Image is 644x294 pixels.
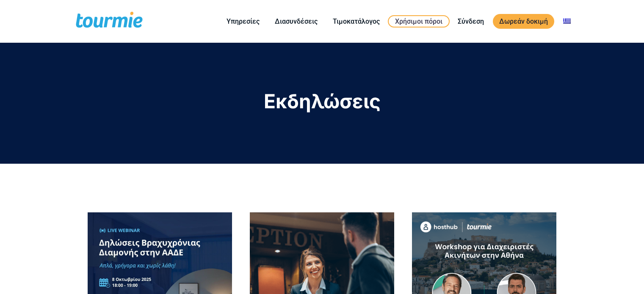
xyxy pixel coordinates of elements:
[451,16,490,27] a: Σύνδεση
[264,89,381,113] span: Εκδηλώσεις
[268,16,324,27] a: Διασυνδέσεις
[493,14,554,29] a: Δωρεάν δοκιμή
[220,16,266,27] a: Υπηρεσίες
[557,16,577,27] a: Αλλαγή σε
[326,16,386,27] a: Τιμοκατάλογος
[388,15,450,27] a: Χρήσιμοι πόροι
